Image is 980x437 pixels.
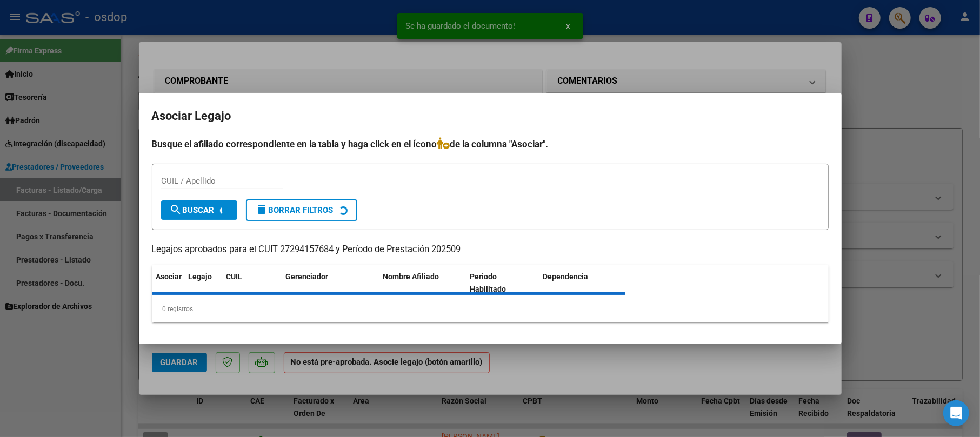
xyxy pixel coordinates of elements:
span: Asociar [156,272,182,281]
button: Borrar Filtros [246,199,357,221]
h4: Busque el afiliado correspondiente en la tabla y haga click en el ícono de la columna "Asociar". [152,137,829,151]
datatable-header-cell: Periodo Habilitado [465,265,538,301]
div: 0 registros [152,295,829,322]
datatable-header-cell: Asociar [152,265,184,301]
datatable-header-cell: Dependencia [538,265,625,301]
span: Periodo Habilitado [470,272,506,293]
h2: Asociar Legajo [152,106,829,126]
span: Dependencia [543,272,588,281]
datatable-header-cell: Nombre Afiliado [379,265,466,301]
datatable-header-cell: CUIL [222,265,282,301]
span: CUIL [226,272,243,281]
datatable-header-cell: Legajo [184,265,222,301]
div: Open Intercom Messenger [943,400,969,426]
mat-icon: delete [256,203,269,216]
span: Gerenciador [286,272,329,281]
button: Buscar [161,200,237,220]
p: Legajos aprobados para el CUIT 27294157684 y Período de Prestación 202509 [152,243,829,257]
mat-icon: search [170,203,183,216]
span: Borrar Filtros [256,205,334,215]
span: Nombre Afiliado [383,272,439,281]
span: Buscar [170,205,215,215]
span: Legajo [189,272,212,281]
datatable-header-cell: Gerenciador [282,265,379,301]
